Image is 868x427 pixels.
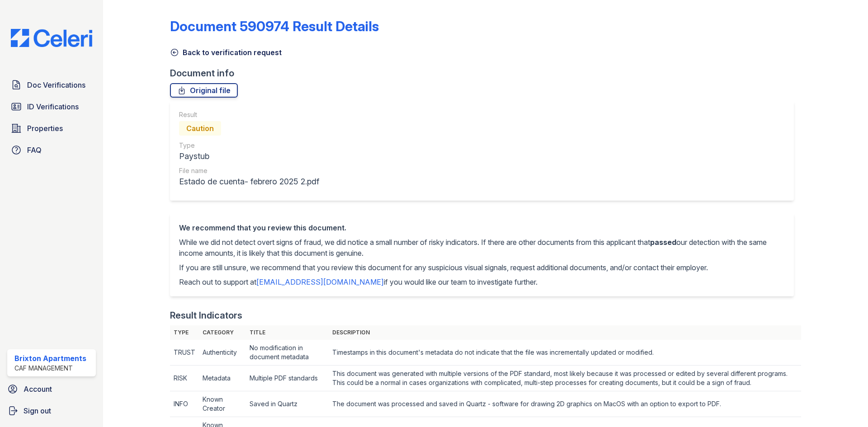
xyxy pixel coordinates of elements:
[24,384,52,394] span: Account
[7,98,96,116] a: ID Verifications
[179,110,319,119] div: Result
[7,141,96,159] a: FAQ
[650,238,676,247] span: passed
[179,150,319,163] div: Paystub
[170,47,282,58] a: Back to verification request
[199,366,246,391] td: Metadata
[27,80,85,90] span: Doc Verifications
[246,340,329,366] td: No modification in document metadata
[246,325,329,340] th: Title
[170,366,199,391] td: RISK
[170,83,238,98] a: Original file
[246,391,329,417] td: Saved in Quartz
[14,364,86,373] div: CAF Management
[179,166,319,175] div: File name
[179,141,319,150] div: Type
[199,340,246,366] td: Authenticity
[4,402,99,420] a: Sign out
[179,175,319,188] div: Estado de cuenta- febrero 2025 2.pdf
[179,121,221,136] div: Caution
[27,145,42,155] span: FAQ
[7,76,96,94] a: Doc Verifications
[170,391,199,417] td: INFO
[179,237,785,258] p: While we did not detect overt signs of fraud, we did notice a small number of risky indicators. I...
[7,119,96,137] a: Properties
[329,366,801,391] td: This document was generated with multiple versions of the PDF standard, most likely because it wa...
[4,29,99,47] img: CE_Logo_Blue-a8612792a0a2168367f1c8372b55b34899dd931a85d93a1a3d3e32e68fde9ad4.png
[170,325,199,340] th: Type
[329,391,801,417] td: The document was processed and saved in Quartz - software for drawing 2D graphics on MacOS with a...
[24,405,51,416] span: Sign out
[4,380,99,398] a: Account
[27,123,63,134] span: Properties
[14,353,86,364] div: Brixton Apartments
[256,277,384,286] a: [EMAIL_ADDRESS][DOMAIN_NAME]
[170,67,801,80] div: Document info
[27,101,79,112] span: ID Verifications
[199,391,246,417] td: Known Creator
[246,366,329,391] td: Multiple PDF standards
[179,277,785,287] p: Reach out to support at if you would like our team to investigate further.
[179,262,785,273] p: If you are still unsure, we recommend that you review this document for any suspicious visual sig...
[329,340,801,366] td: Timestamps in this document's metadata do not indicate that the file was incrementally updated or...
[170,309,242,322] div: Result Indicators
[329,325,801,340] th: Description
[170,18,379,34] a: Document 590974 Result Details
[179,222,785,233] div: We recommend that you review this document.
[199,325,246,340] th: Category
[170,340,199,366] td: TRUST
